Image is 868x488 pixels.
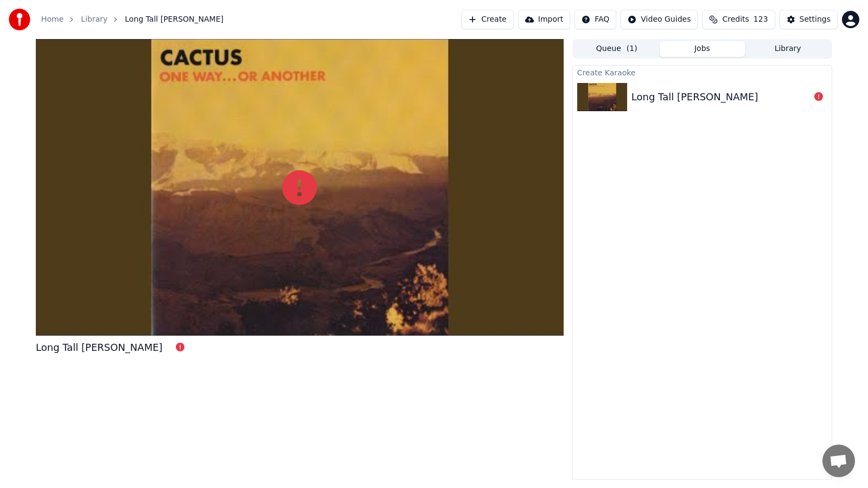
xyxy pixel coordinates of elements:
[41,14,63,25] a: Home
[745,41,831,57] button: Library
[125,14,224,25] span: Long Tall [PERSON_NAME]
[702,10,775,29] button: Credits123
[36,340,163,355] div: Long Tall [PERSON_NAME]
[81,14,107,25] a: Library
[660,41,745,57] button: Jobs
[461,10,514,29] button: Create
[41,14,224,25] nav: breadcrumb
[9,9,30,30] img: youka
[575,10,616,29] button: FAQ
[722,14,749,25] span: Credits
[574,41,660,57] button: Queue
[631,89,758,105] div: Long Tall [PERSON_NAME]
[800,14,831,25] div: Settings
[573,66,832,79] div: Create Karaoke
[518,10,570,29] button: Import
[621,10,698,29] button: Video Guides
[822,445,855,477] a: Open chat
[627,43,637,54] span: ( 1 )
[780,10,838,29] button: Settings
[754,14,768,25] span: 123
